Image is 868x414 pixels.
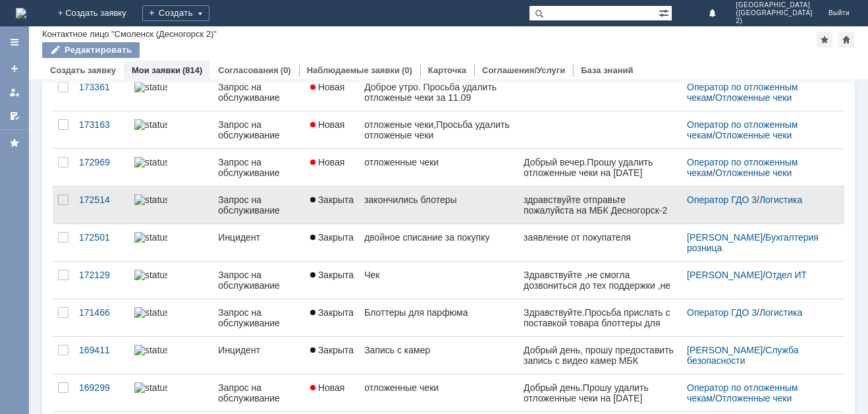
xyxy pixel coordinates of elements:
span: 😥 [101,32,113,42]
div: отложенные чеки [364,157,513,167]
a: statusbar-100 (1).png [129,337,213,374]
a: Запрос на обслуживание [213,299,305,336]
span: ([GEOGRAPHIC_DATA] [736,9,812,17]
div: / [687,382,828,403]
div: двойное списание за покупку [364,232,513,243]
div: 172501 [79,232,124,243]
div: 173163 [79,119,124,130]
a: statusbar-100 (1).png [129,299,213,336]
a: Согласования [218,65,279,75]
div: / [687,157,828,178]
div: Запрос на обслуживание [218,157,300,178]
a: statusbar-100 (1).png [129,111,213,148]
div: 172129 [79,270,124,280]
div: / [687,82,828,103]
img: statusbar-100 (1).png [134,119,167,130]
div: 169299 [79,382,124,393]
img: statusbar-100 (1).png [134,82,167,92]
img: statusbar-100 (1).png [134,194,167,205]
a: Оператор по отложенным чекам [687,82,800,103]
div: отложенные чеки [364,382,513,393]
div: Запрос на обслуживание [218,382,300,403]
a: Создать заявку [50,65,116,75]
div: Запрос на обслуживание [218,82,300,103]
a: Блоттеры для парфюма [359,299,518,336]
a: Отложенные чеки [715,393,792,403]
img: statusbar-0 (1).png [134,382,167,393]
div: / [687,345,828,366]
a: 172501 [74,224,129,261]
span: 😥 [131,32,142,42]
a: Бухгалтерия розница [687,232,821,253]
a: Закрыта [305,337,359,374]
div: Запись с камер [364,345,513,355]
a: Соглашения/Услуги [482,65,565,75]
div: Чек [364,270,513,280]
a: Оператор по отложенным чекам [687,382,800,403]
a: отложенные чеки [359,149,518,186]
a: 169299 [74,374,129,411]
div: / [687,119,828,140]
a: Новая [305,149,359,186]
span: [GEOGRAPHIC_DATA] [736,1,812,9]
a: Новая [305,111,359,148]
div: (814) [182,65,202,75]
div: (0) [402,65,412,75]
a: Запрос на обслуживание [213,149,305,186]
a: 173163 [74,111,129,148]
a: закончились блотеры [359,187,518,223]
span: Закрыта [310,270,354,280]
a: Карточка [428,65,466,75]
a: Новая [305,374,359,411]
div: 173361 [79,82,124,92]
a: statusbar-0 (1).png [129,374,213,411]
div: / [687,194,828,205]
a: Закрыта [305,224,359,261]
div: отложеные чеки,Просьба удалить отложеные чеки [364,119,513,140]
a: Отложенные чеки [715,92,792,103]
span: Закрыта [310,232,354,243]
a: Создать заявку [4,58,25,79]
a: Наблюдаемые заявки [307,65,400,75]
a: [PERSON_NAME] [687,345,763,355]
a: Новая [305,74,359,111]
a: Закрыта [305,187,359,223]
span: Новая [310,157,345,167]
a: Отложенные чеки [715,130,792,140]
div: Добавить в избранное [817,32,832,47]
div: / [687,270,828,280]
a: Логистика [759,307,802,318]
div: Доброе утро. Просьба удалить отложеные чеки за 11.09 [364,82,513,103]
a: statusbar-100 (1).png [129,262,213,299]
a: Отложенные чеки [715,167,792,178]
a: [PERSON_NAME] [687,270,763,280]
div: / [687,307,828,318]
img: statusbar-100 (1).png [134,307,167,318]
a: Запрос на обслуживание [213,262,305,299]
a: Оператор ГДО 3 [687,194,757,205]
a: Инцидент [213,337,305,374]
div: 172969 [79,157,124,167]
a: 173361 [74,74,129,111]
span: Новая [310,382,345,393]
div: Инцидент [218,345,300,355]
span: 2) [736,17,812,25]
img: statusbar-100 (1).png [134,157,167,167]
div: Запрос на обслуживание [218,119,300,140]
a: Запись с камер [359,337,518,374]
div: (0) [281,65,291,75]
div: / [687,232,828,253]
a: 172514 [74,187,129,223]
div: Запрос на обслуживание [218,270,300,291]
a: Закрыта [305,262,359,299]
a: 171466 [74,299,129,336]
div: Запрос на обслуживание [218,307,300,328]
a: отложеные чеки,Просьба удалить отложеные чеки [359,111,518,148]
a: statusbar-100 (1).png [129,149,213,186]
div: 169411 [79,345,124,355]
div: Запрос на обслуживание [218,194,300,216]
span: Закрыта [310,345,354,355]
a: Запрос на обслуживание [213,187,305,223]
span: Расширенный поиск [659,6,672,18]
a: База знаний [581,65,633,75]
